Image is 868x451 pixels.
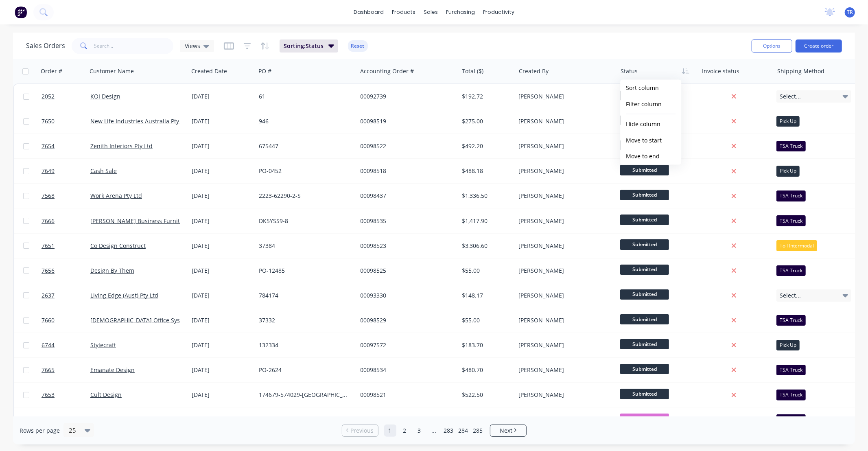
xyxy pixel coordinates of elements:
a: Zenith Interiors Pty Ltd [90,142,153,150]
div: productivity [479,6,518,18]
div: 160863-R1 [259,416,349,424]
div: [PERSON_NAME] [519,142,609,150]
span: 7665 [42,366,55,374]
span: 7650 [42,117,55,125]
div: 00098534 [361,366,451,374]
a: 7653 [42,383,90,407]
div: [DATE] [192,366,252,374]
a: Work Arena Pty Ltd [90,192,142,199]
a: Previous page [342,427,378,435]
button: Filter column [620,96,681,112]
div: 00097572 [361,341,451,349]
a: 7656 [42,258,90,283]
span: Submitted [620,265,669,275]
span: Next [500,427,512,435]
div: 946 [259,117,349,125]
div: [PERSON_NAME] [519,217,609,225]
div: TSA Truck [776,414,806,425]
span: Submitted [620,215,669,225]
span: 7653 [42,391,55,399]
div: $55.00 [462,316,509,324]
a: Jump forward [428,425,440,437]
div: 00092739 [361,92,451,101]
a: 2637 [42,283,90,308]
button: Hide column [620,116,681,132]
div: $192.72 [462,92,509,101]
span: Select... [780,291,801,300]
div: $488.18 [462,167,509,175]
a: Stylecraft [90,341,116,349]
div: [PERSON_NAME] [519,267,609,275]
div: purchasing [442,6,479,18]
input: Search... [94,38,174,54]
a: 7651 [42,234,90,258]
div: TSA Truck [776,390,806,400]
div: [PERSON_NAME] [519,92,609,101]
span: Submitted [620,389,669,399]
a: 2052 [42,84,90,109]
div: Created Date [191,67,227,75]
div: [PERSON_NAME] [519,242,609,250]
a: 7650 [42,109,90,134]
span: 7649 [42,167,55,175]
div: Accounting Order # [360,67,414,75]
a: 7568 [42,184,90,208]
span: Submitted [620,165,669,175]
div: 00098519 [361,117,451,125]
span: Submitted [620,339,669,349]
div: Pick Up [776,340,800,350]
span: 7568 [42,192,55,200]
div: Invoice status [702,67,739,75]
div: 61 [259,92,349,101]
a: KOI Design [90,92,120,100]
div: Status [621,67,638,75]
a: Furniture By Design [90,416,144,423]
span: 7666 [42,217,55,225]
a: Page 2 [399,425,411,437]
span: 6322 [42,416,55,424]
div: 00098522 [361,142,451,150]
div: 132334 [259,341,349,349]
div: $522.50 [462,391,509,399]
a: Cult Design [90,391,122,398]
div: $492.20 [462,142,509,150]
a: 7649 [42,159,90,183]
div: $55.00 [462,267,509,275]
div: sales [420,6,442,18]
div: [PERSON_NAME] [519,416,609,424]
h1: Sales Orders [26,42,65,50]
a: Page 1 is your current page [384,425,396,437]
span: Previous [350,427,374,435]
a: [PERSON_NAME] Business Furniture Centre Pty Ltd [90,217,229,225]
div: PO # [258,67,271,75]
span: 7654 [42,142,55,150]
div: [DATE] [192,291,252,300]
a: Living Edge (Aust) Pty Ltd [90,291,158,299]
div: Total ($) [462,67,483,75]
a: 6744 [42,333,90,357]
div: [DATE] [192,391,252,399]
a: Next page [490,427,526,435]
span: Submitted [620,314,669,324]
div: $183.70 [462,341,509,349]
div: [DATE] [192,341,252,349]
a: Cash Sale [90,167,117,175]
div: Customer Name [90,67,134,75]
button: Move to end [620,149,681,165]
div: 00097125 [361,416,451,424]
div: $275.00 [462,117,509,125]
div: 00098437 [361,192,451,200]
div: [PERSON_NAME] [519,391,609,399]
div: DK5YSS9-8 [259,217,349,225]
div: Pick Up [776,166,800,176]
a: 7666 [42,209,90,233]
div: $1,417.90 [462,217,509,225]
div: TSA Truck [776,215,806,226]
span: Submitted [620,239,669,250]
a: 7665 [42,358,90,382]
button: Move to start [620,132,681,149]
div: Toll Intermodal [776,240,817,251]
span: Sorting: Status [284,42,324,50]
div: 00098523 [361,242,451,250]
div: Order # [41,67,62,75]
